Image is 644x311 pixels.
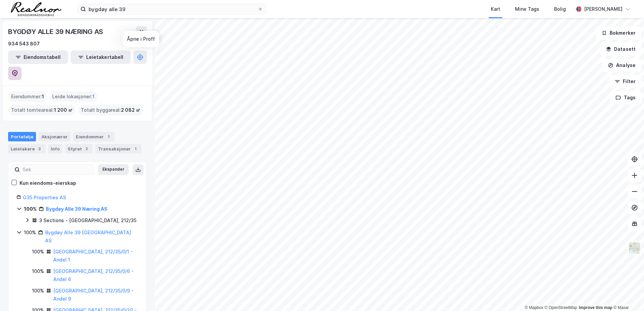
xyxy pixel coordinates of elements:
button: Bokmerker [596,26,641,40]
button: Leietakertabell [71,50,131,64]
a: G35 Properties AS [23,195,66,200]
div: 1 [105,133,112,140]
iframe: Chat Widget [610,279,644,311]
span: 1 [42,93,44,101]
div: 934 543 807 [8,40,40,48]
div: 100% [32,287,44,295]
a: Bygdøy Alle 39 Næring AS [46,206,107,212]
button: Analyse [602,59,641,72]
button: Ekspander [98,164,129,175]
div: Kontrollprogram for chat [610,279,644,311]
div: Leietakere [8,144,45,153]
button: Tags [610,91,641,104]
div: Aksjonærer [39,132,70,141]
input: Søk [20,165,94,175]
div: 3 [36,145,43,152]
div: 2 [83,145,90,152]
a: Bygdøy Alle 39 [GEOGRAPHIC_DATA] AS [45,230,131,243]
div: BYGDØY ALLE 39 NÆRING AS [8,26,104,37]
a: [GEOGRAPHIC_DATA], 212/35/0/1 - Andel 1 [53,249,133,263]
button: Eiendomstabell [8,50,68,64]
div: Info [48,144,62,153]
span: 1 [92,93,95,101]
div: Portefølje [8,132,36,141]
div: Styret [65,144,93,153]
div: Bolig [554,5,566,13]
div: Totalt byggareal : [78,105,143,115]
a: OpenStreetMap [545,305,577,310]
div: Eiendommer [73,132,115,141]
div: Transaksjoner [95,144,141,153]
div: 3 Sections - [GEOGRAPHIC_DATA], 212/35 [39,216,136,224]
span: 2 082 ㎡ [121,106,140,114]
a: Improve this map [579,305,612,310]
button: Datasett [600,42,641,56]
a: Mapbox [525,305,543,310]
a: [GEOGRAPHIC_DATA], 212/35/0/9 - Andel 9 [53,288,134,302]
div: 100% [24,205,37,213]
div: 100% [24,229,36,237]
img: realnor-logo.934646d98de889bb5806.png [11,2,61,16]
img: Z [628,242,641,254]
div: Kun eiendoms-eierskap [20,179,76,187]
div: Eiendommer : [8,91,47,102]
div: [PERSON_NAME] [584,5,622,13]
input: Søk på adresse, matrikkel, gårdeiere, leietakere eller personer [86,4,258,14]
button: Filter [609,75,641,88]
div: 100% [32,248,44,256]
div: Kart [491,5,500,13]
div: 1 [132,145,139,152]
a: [GEOGRAPHIC_DATA], 212/35/0/6 - Andel 6 [53,268,134,282]
div: 100% [32,267,44,275]
div: Totalt tomteareal : [8,105,75,115]
div: Leide lokasjoner : [50,91,97,102]
span: 1 200 ㎡ [54,106,73,114]
div: Mine Tags [515,5,539,13]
